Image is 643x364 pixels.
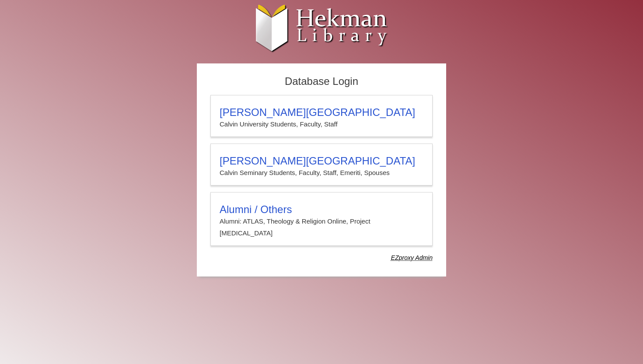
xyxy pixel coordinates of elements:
[210,143,433,185] a: [PERSON_NAME][GEOGRAPHIC_DATA]Calvin Seminary Students, Faculty, Staff, Emeriti, Spouses
[220,203,423,216] h3: Alumni / Others
[220,155,423,167] h3: [PERSON_NAME][GEOGRAPHIC_DATA]
[391,254,433,261] dfn: Use Alumni login
[220,216,423,239] p: Alumni: ATLAS, Theology & Religion Online, Project [MEDICAL_DATA]
[210,95,433,137] a: [PERSON_NAME][GEOGRAPHIC_DATA]Calvin University Students, Faculty, Staff
[220,203,423,239] summary: Alumni / OthersAlumni: ATLAS, Theology & Religion Online, Project [MEDICAL_DATA]
[206,73,437,91] h2: Database Login
[220,119,423,130] p: Calvin University Students, Faculty, Staff
[220,106,423,119] h3: [PERSON_NAME][GEOGRAPHIC_DATA]
[220,167,423,178] p: Calvin Seminary Students, Faculty, Staff, Emeriti, Spouses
